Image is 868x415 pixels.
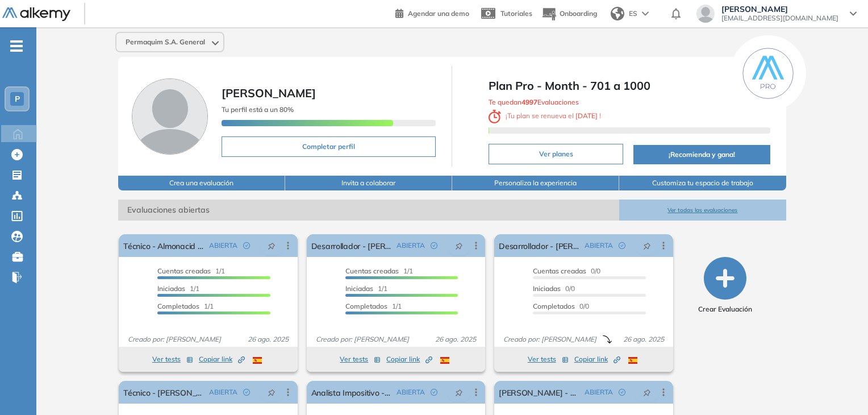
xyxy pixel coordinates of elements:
span: 1/1 [157,302,214,310]
span: 0/0 [533,302,589,310]
span: ABIERTA [397,387,425,397]
span: 26 ago. 2025 [619,334,669,345]
button: Copiar link [574,352,620,366]
a: Analista Impositivo - [PERSON_NAME] [311,381,392,404]
span: ABIERTA [585,387,613,397]
i: - [10,45,23,47]
span: check-circle [431,389,437,396]
span: Tutoriales [500,9,532,18]
span: Creado por: [PERSON_NAME] [499,334,601,345]
img: Logo [2,7,70,22]
span: Cuentas creadas [533,267,586,275]
button: Customiza tu espacio de trabajo [619,176,786,190]
span: Cuentas creadas [345,267,399,275]
span: check-circle [431,242,437,249]
img: ESP [253,357,262,364]
span: Copiar link [574,354,620,364]
span: check-circle [619,242,625,249]
span: Crear Evaluación [698,304,752,314]
span: [PERSON_NAME] [721,5,838,14]
button: pushpin [259,236,284,255]
span: ABIERTA [397,240,425,251]
button: Crea una evaluación [118,176,285,190]
span: [PERSON_NAME] [222,86,316,100]
a: Desarrollador - [PERSON_NAME] [499,234,579,257]
span: Plan Pro - Month - 701 a 1000 [489,77,770,94]
a: Agendar una demo [395,6,469,19]
span: [EMAIL_ADDRESS][DOMAIN_NAME] [721,14,838,23]
span: 0/0 [533,267,600,275]
a: Técnico - [PERSON_NAME] [123,381,204,404]
span: Te quedan Evaluaciones [489,98,579,106]
span: ABIERTA [585,240,613,251]
span: check-circle [619,389,625,396]
span: Iniciadas [157,284,185,293]
span: Cuentas creadas [157,267,211,275]
span: pushpin [643,241,651,250]
span: pushpin [455,241,463,250]
span: Completados [345,302,387,310]
span: P [15,94,20,103]
img: world [611,7,624,20]
button: Ver tests [528,352,569,366]
span: 1/1 [345,267,413,275]
span: Tu perfil está a un 80% [222,105,294,114]
button: Ver tests [152,352,193,366]
span: Copiar link [199,354,245,364]
span: 1/1 [345,284,387,293]
button: pushpin [446,383,471,401]
span: 1/1 [345,302,402,310]
a: Técnico - Almonacid Cristian [123,234,204,257]
span: Creado por: [PERSON_NAME] [123,334,226,345]
span: pushpin [643,388,651,397]
span: check-circle [243,389,250,396]
button: ¡Recomienda y gana! [633,145,770,164]
button: pushpin [635,236,660,255]
img: Foto de perfil [132,78,208,155]
span: ¡ Tu plan se renueva el ! [489,111,601,120]
img: ESP [628,357,637,364]
button: Onboarding [541,2,597,26]
button: Ver tests [340,352,381,366]
span: ABIERTA [209,387,237,397]
span: pushpin [455,388,463,397]
b: [DATE] [574,111,599,120]
span: Copiar link [386,354,432,364]
a: [PERSON_NAME] - Analista Recursos Humanos SR [499,381,579,404]
span: Evaluaciones abiertas [118,200,619,221]
button: Personaliza la experiencia [452,176,619,190]
button: pushpin [446,236,471,255]
span: Iniciadas [345,284,373,293]
span: 1/1 [157,284,199,293]
span: Creado por: [PERSON_NAME] [311,334,414,345]
a: Desarrollador - [PERSON_NAME] [311,234,392,257]
span: 1/1 [157,267,225,275]
span: ABIERTA [209,240,237,251]
span: pushpin [268,388,276,397]
button: Copiar link [386,352,432,366]
b: 4997 [521,98,537,106]
span: 0/0 [533,284,575,293]
span: Completados [533,302,575,310]
button: pushpin [259,383,284,401]
span: 26 ago. 2025 [243,334,293,345]
button: Invita a colaborar [285,176,452,190]
span: Completados [157,302,199,310]
span: check-circle [243,242,250,249]
span: Agendar una demo [408,9,469,18]
img: arrow [642,11,649,16]
img: clock-svg [489,110,501,123]
span: 26 ago. 2025 [431,334,481,345]
img: ESP [440,357,449,364]
span: Iniciadas [533,284,561,293]
span: Permaquim S.A. General [126,38,205,47]
button: Completar perfil [222,136,436,157]
button: Copiar link [199,352,245,366]
span: ES [629,9,637,19]
button: Ver todas las evaluaciones [619,200,786,221]
button: Ver planes [489,144,623,164]
span: pushpin [268,241,276,250]
button: Crear Evaluación [698,257,752,314]
button: pushpin [635,383,660,401]
span: Onboarding [560,9,597,18]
